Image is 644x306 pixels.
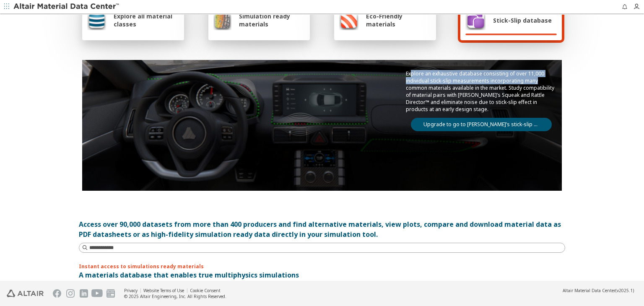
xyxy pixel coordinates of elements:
img: Altair Material Data Center [13,3,120,11]
p: Explore an exhaustive database consisting of over 11,000 individual stick-slip measurements incor... [406,70,557,113]
p: Instant access to simulations ready materials [79,263,565,270]
p: A materials database that enables true multiphysics simulations [79,270,565,280]
span: Eco-Friendly materials [366,12,431,28]
a: Cookie Consent [190,288,221,293]
a: Upgrade to go to [PERSON_NAME]’s stick-slip database [411,118,552,131]
span: Simulation ready materials [239,12,305,28]
img: Explore all material classes [87,10,106,30]
img: Eco-Friendly materials [339,10,358,30]
span: Altair Material Data Center [563,288,615,293]
span: Stick-Slip database [493,16,552,24]
img: Altair Engineering [7,290,44,297]
span: Explore all material classes [114,12,179,28]
a: Privacy [124,288,138,293]
img: Stick-Slip database [465,10,486,30]
img: Simulation ready materials [213,10,231,30]
a: Website Terms of Use [143,288,184,293]
div: (v2025.1) [563,288,634,293]
div: © 2025 Altair Engineering, Inc. All Rights Reserved. [124,293,226,299]
div: Access over 90,000 datasets from more than 400 producers and find alternative materials, view plo... [79,219,565,239]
